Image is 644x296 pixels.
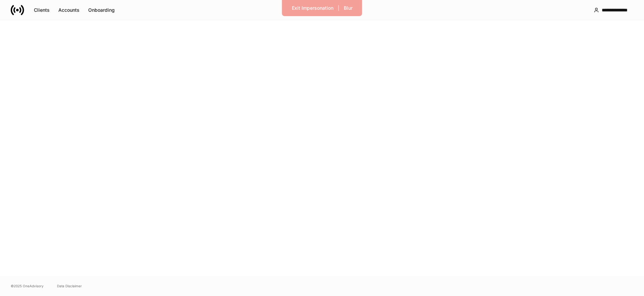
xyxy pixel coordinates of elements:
[30,5,54,15] button: Clients
[11,283,44,289] span: © 2025 OneAdvisory
[344,6,353,10] div: Blur
[292,6,333,10] div: Exit Impersonation
[57,283,82,289] a: Data Disclaimer
[54,5,84,15] button: Accounts
[287,3,338,13] button: Exit Impersonation
[84,5,119,15] button: Onboarding
[88,8,115,12] div: Onboarding
[339,3,357,13] button: Blur
[58,8,79,12] div: Accounts
[34,8,50,12] div: Clients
